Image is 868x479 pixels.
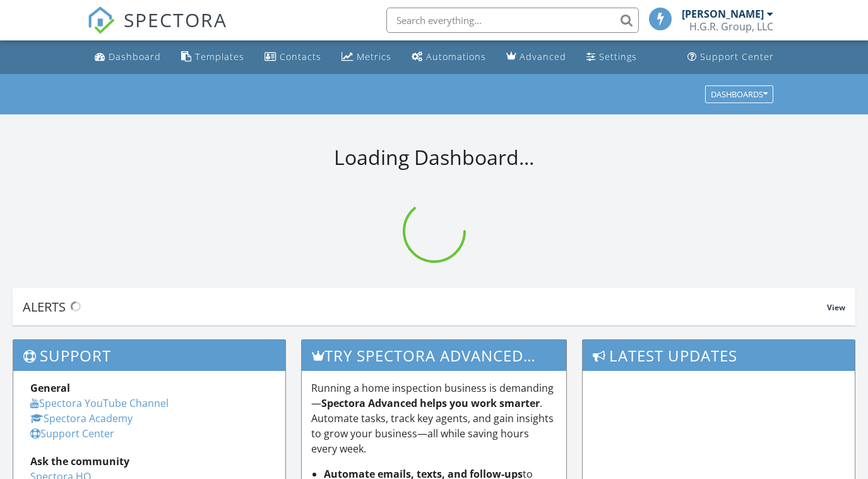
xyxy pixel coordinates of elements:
div: Templates [195,51,244,63]
a: Templates [176,45,249,69]
a: Support Center [30,427,114,440]
div: Metrics [357,51,391,63]
a: Spectora Academy [30,411,133,425]
a: Advanced [501,45,571,69]
a: Automations (Basic) [407,45,491,69]
button: Dashboards [705,85,773,103]
div: Automations [426,51,486,63]
a: Support Center [682,45,779,69]
h3: Try spectora advanced [DATE] [302,340,566,371]
div: [PERSON_NAME] [682,8,764,20]
a: Metrics [336,45,396,69]
a: Spectora YouTube Channel [30,396,169,410]
img: The Best Home Inspection Software - Spectora [87,6,115,34]
h3: Support [13,340,285,371]
input: Search everything... [386,8,639,33]
div: Settings [599,51,637,63]
div: Contacts [280,51,321,63]
div: Dashboards [711,90,768,99]
div: Advanced [520,51,566,63]
div: Alerts [23,298,827,315]
strong: General [30,381,70,395]
h3: Latest Updates [583,340,855,371]
a: SPECTORA [87,17,227,44]
a: Settings [581,45,642,69]
strong: Spectora Advanced helps you work smarter [321,396,540,410]
span: View [827,302,845,313]
p: Running a home inspection business is demanding— . Automate tasks, track key agents, and gain ins... [311,380,557,456]
div: H.G.R. Group, LLC [689,20,773,33]
div: Support Center [700,51,774,63]
a: Contacts [259,45,326,69]
div: Dashboard [109,51,161,63]
span: SPECTORA [124,6,227,33]
div: Ask the community [30,454,268,469]
a: Dashboard [90,45,166,69]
